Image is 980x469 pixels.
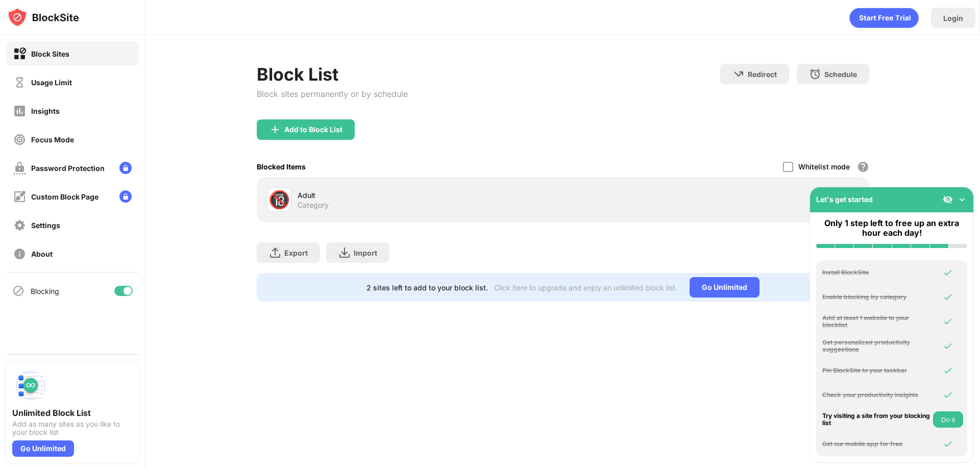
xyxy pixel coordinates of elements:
div: 🔞 [268,189,290,210]
div: Custom Block Page [31,192,99,201]
img: lock-menu.svg [119,162,132,174]
img: eye-not-visible.svg [943,194,953,205]
button: Do it [933,411,963,428]
img: blocking-icon.svg [12,285,24,297]
img: omni-check.svg [943,390,953,400]
img: omni-check.svg [943,316,953,327]
img: block-on.svg [13,47,26,60]
div: Add as many sites as you like to your block list [12,420,133,436]
div: Block List [257,64,408,85]
div: Category [298,201,329,210]
img: omni-check.svg [943,292,953,302]
div: Add to Block List [284,126,342,134]
img: omni-check.svg [943,439,953,449]
div: Adult [298,190,563,201]
div: Insights [31,107,60,115]
div: Blocking [31,287,59,295]
img: time-usage-off.svg [13,76,26,89]
div: Go Unlimited [690,277,759,298]
img: lock-menu.svg [119,190,132,203]
div: Login [943,14,963,22]
img: about-off.svg [13,248,26,260]
img: customize-block-page-off.svg [13,190,26,203]
div: 2 sites left to add to your block list. [366,283,488,292]
div: animation [849,8,919,28]
div: Add at least 1 website to your blocklist [822,314,930,329]
div: Pin BlockSite to your taskbar [822,367,930,374]
div: Click here to upgrade and enjoy an unlimited block list. [494,283,677,292]
div: Enable blocking by category [822,293,930,301]
img: insights-off.svg [13,105,26,117]
div: Let's get started [816,195,873,204]
img: omni-setup-toggle.svg [957,194,967,205]
div: Unlimited Block List [12,408,133,418]
div: Password Protection [31,164,105,172]
div: Whitelist mode [798,162,850,171]
div: Only 1 step left to free up an extra hour each day! [816,218,967,238]
div: Go Unlimited [12,440,74,457]
div: About [31,250,53,258]
img: omni-check.svg [943,341,953,351]
div: Schedule [824,70,857,79]
img: focus-off.svg [13,133,26,146]
div: Block sites permanently or by schedule [257,89,408,99]
img: settings-off.svg [13,219,26,232]
div: Block Sites [31,50,69,58]
div: Check your productivity insights [822,391,930,399]
div: Import [354,249,377,257]
div: Export [284,249,308,257]
div: Try visiting a site from your blocking list [822,412,930,427]
img: push-block-list.svg [12,367,49,404]
div: Focus Mode [31,135,74,144]
div: Settings [31,221,60,230]
img: password-protection-off.svg [13,162,26,175]
div: Install BlockSite [822,269,930,276]
div: Redirect [748,70,777,79]
img: omni-check.svg [943,365,953,376]
div: Get personalized productivity suggestions [822,339,930,354]
img: logo-blocksite.svg [7,7,79,28]
img: omni-check.svg [943,267,953,278]
div: Blocked Items [257,162,306,171]
div: Usage Limit [31,78,72,87]
div: Get our mobile app for free [822,440,930,448]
